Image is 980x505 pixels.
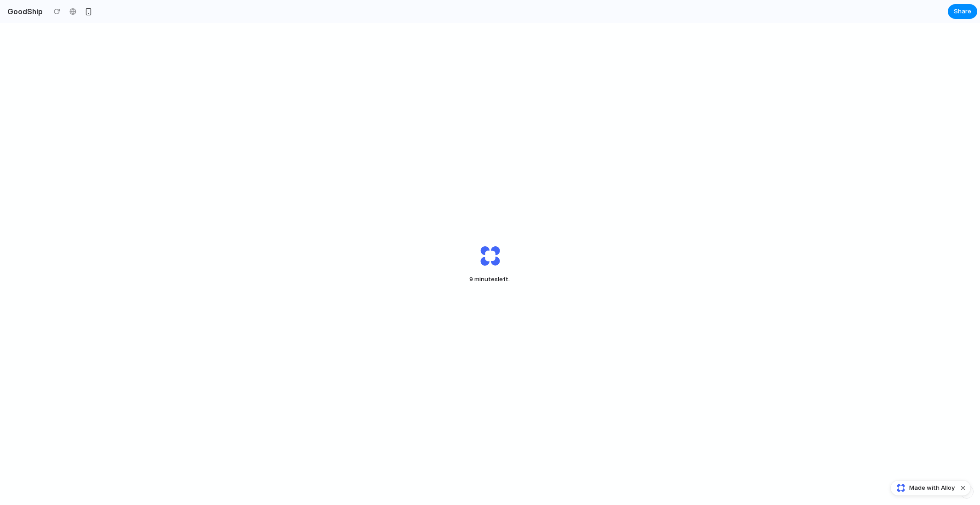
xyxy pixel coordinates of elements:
button: Share [948,4,977,19]
span: Share [954,7,971,16]
span: 9 [469,275,473,283]
h2: GoodShip [4,6,43,17]
button: Dismiss watermark [957,482,969,493]
span: minutes left . [465,275,515,284]
a: Made with Alloy [891,483,956,493]
span: Made with Alloy [909,483,955,493]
